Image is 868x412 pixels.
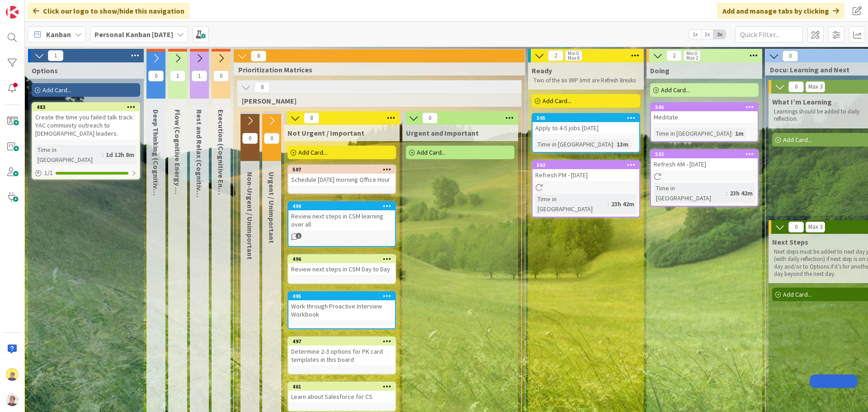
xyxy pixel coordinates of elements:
[170,71,185,81] span: 1
[788,81,804,92] span: 0
[32,102,140,180] a: 483Create the time you failed talk track: YAC community outreach to [DEMOGRAPHIC_DATA] leaders.Ti...
[6,6,19,19] img: Visit kanbanzone.com
[655,151,758,157] div: 503
[292,293,395,299] div: 495
[661,86,690,94] span: Add Card...
[148,71,164,81] span: 0
[292,384,395,390] div: 461
[292,203,395,209] div: 499
[288,202,395,210] div: 499
[238,65,514,74] span: Prioritization Matrices
[735,26,803,43] input: Quick Filter...
[151,109,160,226] span: Deep Thinking (Cognitive Energy H)
[533,161,639,181] div: 502Refresh PM - [DATE]
[264,133,279,144] span: 0
[242,96,510,105] span: Eisenhower
[533,77,638,84] p: Two of the six WIP limit are Refresh Breaks
[33,103,139,111] div: 483
[251,51,266,62] span: 8
[772,97,832,106] span: What I’m Learning
[267,172,276,243] span: Urgent / Unimportant
[28,3,190,19] div: Click our logo to show/hide this navigation
[548,50,563,61] span: 2
[173,109,182,203] span: Flow (Cognitive Energy M-H)
[255,82,270,93] span: 8
[609,199,637,209] div: 23h 42m
[654,183,726,203] div: Time in [GEOGRAPHIC_DATA]
[33,111,139,139] div: Create the time you failed talk track: YAC community outreach to [DEMOGRAPHIC_DATA] leaders.
[44,168,53,178] span: 1 / 1
[288,292,395,300] div: 495
[727,188,755,198] div: 23h 42m
[783,136,812,144] span: Add Card...
[33,103,139,139] div: 483Create the time you failed talk track: YAC community outreach to [DEMOGRAPHIC_DATA] leaders.
[296,233,302,239] span: 1
[288,128,364,137] span: Not Urgent / Important
[650,149,759,207] a: 503Refresh AM - [DATE]Time in [GEOGRAPHIC_DATA]:23h 42m
[288,346,395,365] div: Determine 2-3 options for PK card templates in this board
[772,237,808,246] span: Next Steps
[783,51,798,62] span: 0
[533,114,639,122] div: 505
[651,103,758,123] div: 506Meditate
[213,71,229,81] span: 0
[298,148,327,156] span: Add Card...
[288,201,396,247] a: 499Review next steps in CSM learning over all
[651,150,758,170] div: 503Refresh AM - [DATE]
[288,336,396,374] a: 497Determine 2-3 options for PK card templates in this board
[94,30,173,39] b: Personal Kanban [DATE]
[533,169,639,181] div: Refresh PM - [DATE]
[532,66,552,75] span: Ready
[808,225,822,229] div: Max 3
[42,86,71,94] span: Add Card...
[102,150,104,160] span: :
[654,128,731,138] div: Time in [GEOGRAPHIC_DATA]
[104,150,137,160] div: 1d 12h 8m
[542,97,571,105] span: Add Card...
[288,255,395,275] div: 496Review next steps in CSM Day to Day
[192,71,207,81] span: 1
[288,263,395,275] div: Review next steps in CSM Day to Day
[788,222,804,232] span: 0
[33,167,139,179] div: 1/1
[613,139,614,149] span: :
[288,300,395,320] div: Work through Proactive Interview Workbook
[655,104,758,110] div: 506
[568,56,580,60] div: Max 6
[651,111,758,123] div: Meditate
[242,133,258,144] span: 0
[195,109,204,227] span: Rest and Relax (Cognitive Energy L)
[304,113,319,123] span: 8
[288,166,395,185] div: 507Schedule [DATE] morning Office Hour
[288,337,395,365] div: 497Determine 2-3 options for PK card templates in this board
[245,172,255,260] span: Non-Urgent / Unimportant
[417,148,446,156] span: Add Card...
[731,128,733,138] span: :
[535,139,613,149] div: Time in [GEOGRAPHIC_DATA]
[217,109,226,261] span: Execution (Cognitive Energy L-M)
[46,29,71,40] span: Kanban
[651,103,758,111] div: 506
[288,383,395,391] div: 461
[783,290,812,298] span: Add Card...
[537,162,639,168] div: 502
[608,199,609,209] span: :
[535,194,608,214] div: Time in [GEOGRAPHIC_DATA]
[288,382,396,412] a: 461Learn about Salesforce for CS
[532,113,640,153] a: 505Apply to 4-5 jobs [DATE]Time in [GEOGRAPHIC_DATA]:13m
[288,210,395,230] div: Review next steps in CSM learning over all
[48,50,63,61] span: 1
[701,30,713,39] span: 2x
[288,202,395,230] div: 499Review next steps in CSM learning over all
[533,122,639,134] div: Apply to 4-5 jobs [DATE]
[568,51,579,56] div: Min 0
[6,393,19,406] img: avatar
[651,150,758,158] div: 503
[288,391,395,403] div: Learn about Salesforce for CS
[713,30,726,39] span: 3x
[6,368,19,381] img: JW
[406,128,479,137] span: Urgent and Important
[533,161,639,169] div: 502
[650,66,670,75] span: Doing
[686,56,698,60] div: Max 2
